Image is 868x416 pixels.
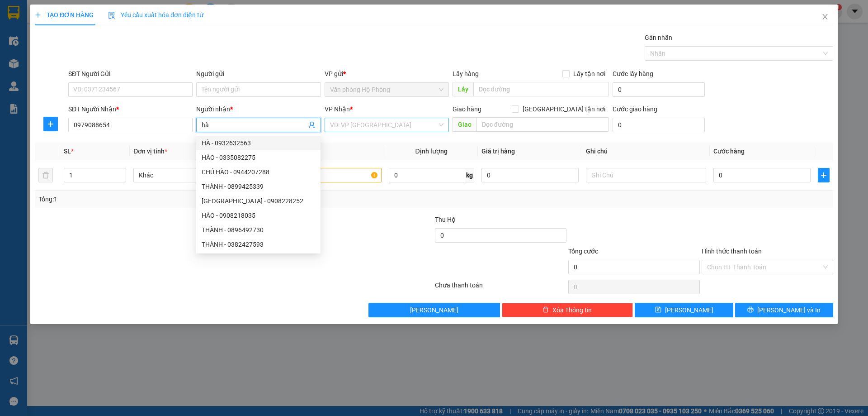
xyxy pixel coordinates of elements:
div: THÀNH - 0896492730 [202,225,315,235]
span: SL [64,148,71,155]
div: HÀ - 0932632563 [196,136,321,150]
span: plus [44,120,57,128]
span: kg [465,168,474,182]
div: CHÚ HÀO - 0944207288 [202,167,315,177]
span: printer [747,306,754,314]
button: plus [818,168,830,182]
span: delete [542,306,549,314]
span: Giá trị hàng [481,148,515,155]
input: VD: Bàn, Ghế [261,168,381,182]
span: plus [35,12,41,18]
div: CHÚ HÀO - 0944207288 [196,165,321,179]
span: Đơn vị tính [133,148,167,155]
button: delete [38,168,53,182]
span: Tổng cước [568,248,598,255]
button: deleteXóa Thông tin [502,303,633,317]
input: Ghi Chú [586,168,706,182]
label: Cước giao hàng [613,105,657,113]
div: SĐT Người Gửi [68,69,193,79]
div: HÀO - 0335082275 [196,150,321,165]
span: plus [818,172,829,179]
button: printer[PERSON_NAME] và In [735,303,833,317]
label: Cước lấy hàng [613,70,653,77]
button: plus [43,117,58,131]
div: Người gửi [196,69,321,79]
div: THÀNH - 0899425339 [202,182,315,191]
span: Văn phòng Hộ Phòng [330,83,443,96]
label: Hình thức thanh toán [702,248,762,255]
span: Yêu cầu xuất hóa đơn điện tử [108,11,203,19]
span: VP Nhận [325,105,350,113]
div: HÀO - 0908218035 [202,210,315,220]
span: Lấy hàng [453,70,479,77]
button: save[PERSON_NAME] [635,303,733,317]
div: THÀNH - 0899425339 [196,179,321,194]
span: user-add [308,121,316,129]
span: Khác [139,168,248,182]
span: [PERSON_NAME] và In [757,305,821,315]
div: THÀNH - 0382427593 [202,239,315,249]
div: HÀO - 0335082275 [202,153,315,163]
button: Close [812,5,838,30]
span: [GEOGRAPHIC_DATA] tận nơi [519,104,609,114]
img: icon [108,12,115,19]
div: THÀNH - 0382427593 [196,237,321,252]
div: Chưa thanh toán [434,280,567,296]
span: Lấy tận nơi [570,69,609,79]
span: Thu Hộ [435,216,456,223]
th: Ghi chú [582,143,710,160]
span: [PERSON_NAME] [665,305,713,315]
div: THÀNH - 0896492730 [196,223,321,237]
div: VP gửi [325,69,449,79]
span: Cước hàng [713,148,745,155]
span: TẠO ĐƠN HÀNG [35,11,94,19]
input: Dọc đường [476,117,609,132]
input: Cước lấy hàng [613,82,705,97]
input: Cước giao hàng [613,118,705,132]
div: Người nhận [196,104,321,114]
div: Tổng: 1 [38,194,335,204]
input: Dọc đường [473,82,609,96]
input: 0 [481,168,579,182]
span: Giao [453,117,476,132]
div: HÀO - 0908218035 [196,208,321,223]
span: Định lượng [415,148,448,155]
div: [GEOGRAPHIC_DATA] - 0908228252 [202,196,315,206]
span: close [821,13,829,20]
div: SĐT Người Nhận [68,104,193,114]
button: [PERSON_NAME] [368,303,500,317]
span: save [655,306,661,314]
div: HÀ - 0932632563 [202,138,315,148]
label: Gán nhãn [645,34,672,41]
span: Giao hàng [453,105,481,113]
span: Lấy [453,82,473,96]
span: [PERSON_NAME] [410,305,458,315]
span: Xóa Thông tin [552,305,592,315]
div: HÀ GIANG - 0908228252 [196,194,321,208]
